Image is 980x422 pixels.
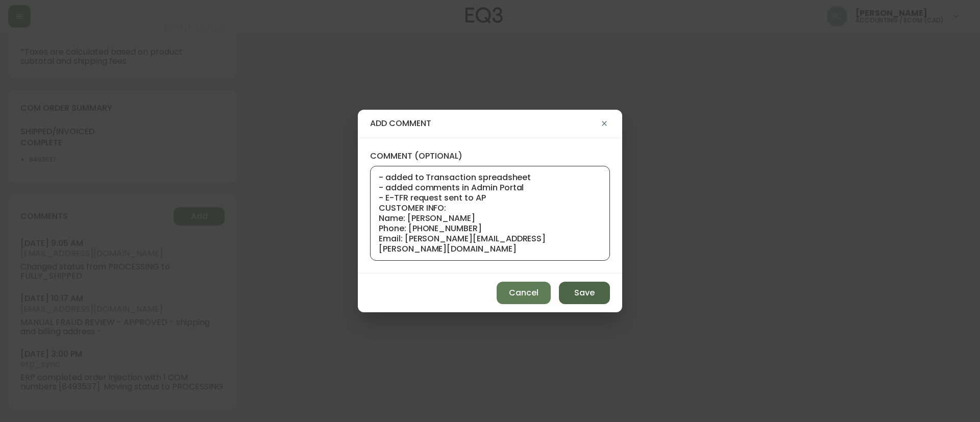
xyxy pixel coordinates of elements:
textarea: COMPENSATION FOR DELAY TICKET# 799184 ORD# 4132050 SUBTOTAL: $442.48 TOTAL: $500.00 - status in A... [379,172,601,254]
button: Cancel [497,282,551,304]
label: comment (optional) [370,151,610,162]
h4: add comment [370,118,599,129]
button: Save [559,282,610,304]
span: Save [574,287,595,299]
span: Cancel [509,287,538,299]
